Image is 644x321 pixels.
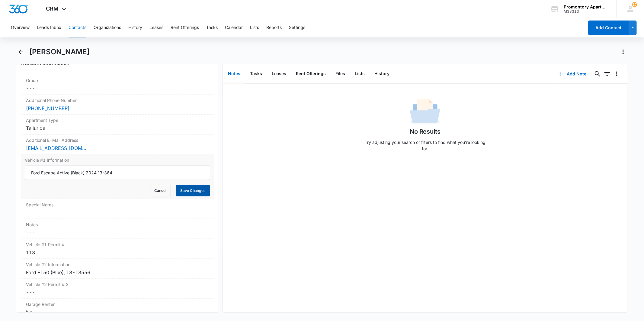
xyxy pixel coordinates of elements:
div: notifications count [632,2,637,7]
a: [PHONE_NUMBER] [26,105,69,112]
span: 17 [632,2,637,7]
div: Garage RenterNo [21,299,213,319]
button: Add Note [553,67,593,81]
label: Apartment Type [26,117,209,123]
button: Overflow Menu [612,69,622,79]
div: Vehicle #2 InformationFord F150 (Blue), 13-13556 [21,259,213,279]
button: Tasks [245,65,267,83]
label: Vehicle #1 Information [25,157,210,163]
div: Apartment TypeTelluride [21,115,213,135]
div: Vehicle #1 Permit #113 [21,239,213,259]
p: Try adjusting your search or filters to find what you’re looking for. [362,139,489,152]
button: Settings [289,18,305,37]
button: Tasks [206,18,218,37]
button: Rent Offerings [171,18,199,37]
div: Additional Phone Number[PHONE_NUMBER] [21,95,213,115]
label: Notes [26,221,209,228]
button: Add Contact [588,21,629,35]
div: Ford F150 (Blue), 13-13556 [26,269,209,276]
button: Cancel [150,185,171,196]
label: Vehicle #2 Information [26,261,209,268]
button: Filters [602,69,612,79]
button: Reports [266,18,282,37]
div: No [26,309,209,316]
label: Group [26,77,209,84]
button: Search... [593,69,602,79]
div: Notes--- [21,219,213,239]
label: Vehicle #2 Permit # 2 [26,281,209,288]
button: Rent Offerings [291,65,331,83]
label: Additional E-Mail Address [26,137,209,143]
div: Additional E-Mail Address[EMAIL_ADDRESS][DOMAIN_NAME] [21,135,213,154]
button: History [370,65,394,83]
button: Organizations [94,18,121,37]
div: account name [564,5,608,9]
div: Telluride [26,125,209,132]
label: Vehicle #1 Permit # [26,241,209,248]
button: Leases [149,18,163,37]
div: Special Notes--- [21,199,213,219]
h1: [PERSON_NAME] [29,47,90,56]
img: No Data [410,97,440,127]
dd: --- [26,289,209,296]
label: Special Notes [26,202,209,208]
button: Leases [267,65,291,83]
div: account id [564,9,608,14]
a: [EMAIL_ADDRESS][DOMAIN_NAME] [26,145,86,152]
button: Calendar [225,18,243,37]
span: CRM [46,5,59,12]
div: Vehicle #2 Permit # 2--- [21,279,213,299]
button: Actions [618,47,628,57]
input: Vehicle #1 Information [25,166,210,180]
dd: --- [26,229,209,236]
button: Notes [223,65,245,83]
button: Contacts [69,18,86,37]
div: 113 [26,249,209,256]
button: Back [16,47,25,57]
h1: No Results [410,127,441,136]
label: Garage Renter [26,301,209,307]
label: Additional Phone Number [26,97,209,103]
dd: --- [26,85,209,92]
button: Lists [350,65,370,83]
button: Leads Inbox [37,18,61,37]
div: Group--- [21,75,213,95]
button: Lists [250,18,259,37]
button: History [128,18,142,37]
button: Overview [11,18,30,37]
button: Save Changes [176,185,210,196]
button: Files [331,65,350,83]
dd: --- [26,209,209,216]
